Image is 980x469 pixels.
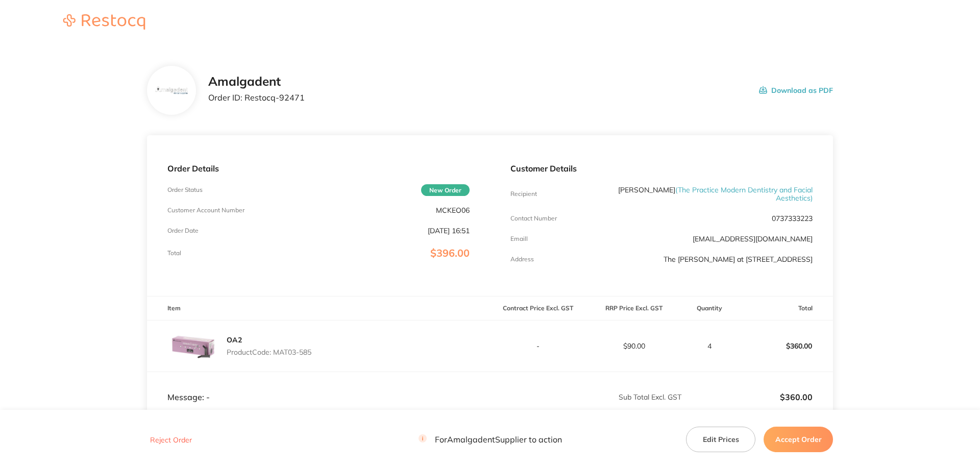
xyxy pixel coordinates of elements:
td: Message: - [147,372,490,403]
p: Order ID: Restocq- 92471 [208,93,305,102]
p: Customer Account Number [167,207,244,214]
p: $360.00 [738,334,832,358]
p: Emaill [510,235,528,242]
span: ( The Practice Modern Dentistry and Facial Aesthetics ) [675,185,813,203]
p: Total [167,250,181,257]
p: [DATE] 16:51 [428,227,470,235]
p: Sub Total Excl. GST [491,393,681,401]
img: Restocq logo [53,14,155,30]
p: MCKEO06 [436,206,470,214]
p: 4 [682,342,737,350]
th: Total [737,297,833,320]
th: RRP Price Excl. GST [586,297,682,320]
p: 0737333223 [772,214,813,223]
button: Reject Order [147,435,195,445]
button: Accept Order [764,427,833,452]
p: Product Code: MAT03-585 [227,348,311,356]
th: Item [147,297,490,320]
img: dzNqZnE4YQ [167,320,218,372]
a: Restocq logo [53,14,155,31]
p: [PERSON_NAME] [611,186,813,202]
p: - [491,342,585,350]
span: New Order [421,184,470,196]
button: Edit Prices [686,427,755,452]
th: Quantity [682,297,737,320]
a: [EMAIL_ADDRESS][DOMAIN_NAME] [693,234,813,243]
img: b285Ymlzag [155,86,188,95]
a: OA2 [227,335,242,344]
p: Address [510,256,534,263]
p: Contact Number [510,215,557,222]
p: Customer Details [510,164,813,173]
button: Download as PDF [759,75,833,106]
p: $90.00 [586,342,681,350]
p: $360.00 [682,392,813,402]
span: $396.00 [430,246,470,259]
h2: Amalgadent [208,75,305,89]
p: For Amalgadent Supplier to action [419,435,562,445]
p: Order Details [167,164,470,173]
p: Order Status [167,186,203,193]
th: Contract Price Excl. GST [490,297,586,320]
p: The [PERSON_NAME] at [STREET_ADDRESS] [664,255,813,263]
p: Recipient [510,190,537,198]
p: Order Date [167,227,199,234]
